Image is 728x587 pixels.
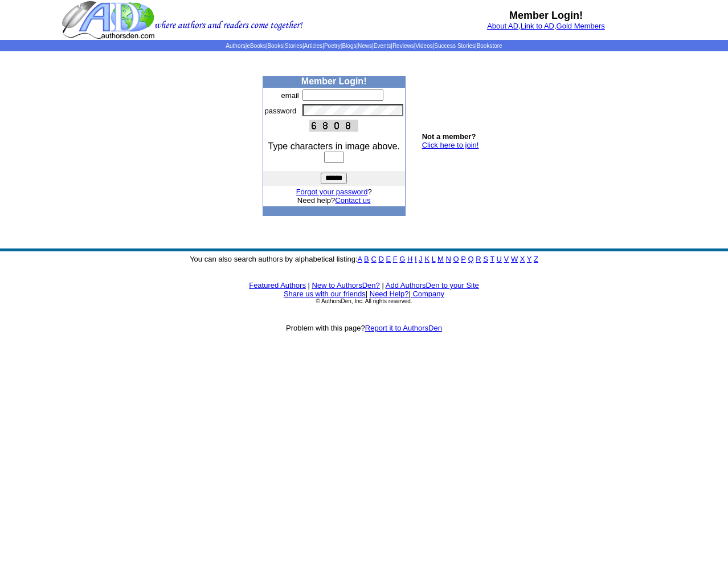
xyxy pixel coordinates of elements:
a: F [393,255,398,263]
font: Problem with this page? [286,324,442,332]
a: A [358,255,362,263]
font: | [308,281,310,290]
a: Books [267,43,283,49]
a: Videos [415,43,432,49]
font: ? [296,187,372,196]
a: Need Help? [370,290,409,298]
a: Share us with our friends [284,290,366,298]
a: R [476,255,481,263]
a: S [483,255,488,263]
a: B [364,255,369,263]
font: | [382,281,383,290]
a: C [371,255,376,263]
a: L [432,255,436,263]
a: X [520,255,525,263]
a: G [399,255,405,263]
font: Need help? [297,196,371,205]
a: Success Stories [434,43,475,49]
a: New to AuthorsDen? [312,281,380,290]
a: Stories [285,43,302,49]
a: Articles [304,43,323,49]
font: email [281,91,299,100]
a: V [504,255,509,263]
font: , , [487,22,605,30]
font: | [408,290,444,298]
a: Poetry [324,43,341,49]
a: T [490,255,494,263]
a: U [497,255,502,263]
font: password [265,107,297,115]
a: P [461,255,465,263]
a: K [424,255,430,263]
a: Z [534,255,538,263]
a: J [419,255,423,263]
img: This Is CAPTCHA Image [309,120,358,132]
a: Click here to join! [422,141,479,149]
a: Forgot your password [296,187,368,196]
a: News [358,43,372,49]
a: Bookstore [477,43,502,49]
a: W [511,255,518,263]
font: Type characters in image above. [268,141,400,151]
a: Events [374,43,391,49]
a: O [453,255,459,263]
font: You can also search authors by alphabetical listing: [190,255,538,263]
a: M [437,255,444,263]
a: About AD [487,22,518,30]
a: Contact us [335,196,370,205]
a: E [386,255,391,263]
a: Q [468,255,473,263]
b: Member Login! [301,76,367,86]
a: Gold Members [557,22,605,30]
a: Y [527,255,531,263]
a: D [378,255,383,263]
a: Link to AD [521,22,554,30]
a: Add AuthorsDen to your Site [386,281,479,290]
a: Blogs [342,43,356,49]
a: H [407,255,412,263]
a: eBooks [247,43,265,49]
b: Not a member? [422,132,476,141]
a: Authors [226,43,245,49]
a: Reviews [392,43,414,49]
font: | [366,290,367,298]
a: Featured Authors [249,281,306,290]
a: Company [412,290,444,298]
a: Report it to AuthorsDen [365,324,442,332]
font: © AuthorsDen, Inc. All rights reserved. [316,298,412,304]
span: | | | | | | | | | | | | [226,43,502,49]
b: Member Login! [509,10,583,21]
a: I [415,255,417,263]
a: N [446,255,451,263]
